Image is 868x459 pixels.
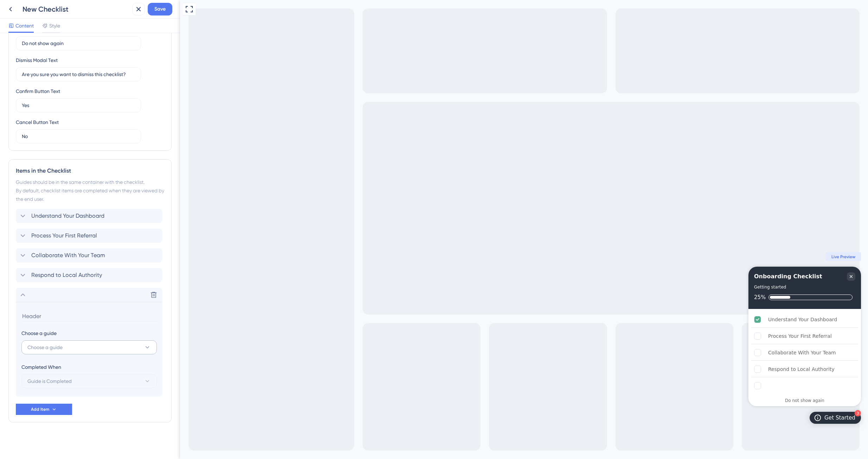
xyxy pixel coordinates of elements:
div: Dismiss Modal Text [16,56,58,64]
span: Content [15,21,34,30]
div: 25% [574,294,586,300]
input: Type the value [22,101,135,109]
div: Completed When [21,363,157,371]
div: New Checklist [23,4,129,14]
div: Items in the Checklist [16,167,164,175]
div: Get Started [644,414,675,421]
span: Style [49,21,60,30]
div: Onboarding Checklist [574,272,642,281]
div: Close Checklist [667,272,675,281]
div: Checklist Container [568,267,681,406]
div: Cancel Button Text [16,118,59,126]
input: Type the value [22,39,135,47]
span: Process Your First Referral [31,231,97,240]
span: Understand Your Dashboard [31,212,104,220]
div: undefined is incomplete. [571,378,678,393]
div: 3 [675,410,681,416]
div: Respond to Local Authority [588,365,655,373]
button: Save [148,3,172,15]
span: Add Item [31,407,49,412]
div: Process Your First Referral [588,332,652,340]
div: Respond to Local Authority is incomplete. [571,361,678,377]
div: Collaborate With Your Team [588,348,656,357]
div: Checklist progress: 25% [574,294,675,300]
button: Choose a guide [21,340,157,354]
div: Understand Your Dashboard is complete. [571,312,678,328]
div: Collaborate With Your Team is incomplete. [571,345,678,361]
span: Collaborate With Your Team [31,251,105,260]
div: Process Your First Referral is incomplete. [571,328,678,344]
span: Respond to Local Authority [31,271,102,279]
input: Header [21,311,158,322]
div: Do not show again [605,398,644,403]
div: Confirm Button Text [16,87,60,95]
div: Open Get Started checklist, remaining modules: 3 [630,412,681,424]
div: Understand Your Dashboard [588,315,657,324]
span: Save [154,5,166,13]
div: Getting started [574,284,606,291]
span: Guide is Completed [27,377,72,385]
input: Type the value [22,70,135,78]
div: Checklist items [568,309,681,393]
span: Live Preview [651,254,675,260]
span: Choose a guide [27,343,63,352]
button: Add Item [16,404,72,415]
div: Guides should be in the same container with the checklist. By default, checklist items are comple... [16,178,164,203]
button: Guide is Completed [21,374,157,388]
input: Type the value [22,132,135,140]
div: Choose a guide [21,329,157,337]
